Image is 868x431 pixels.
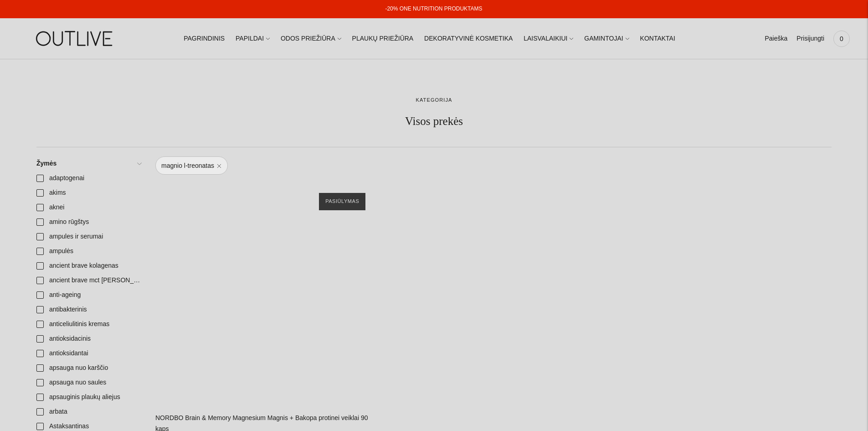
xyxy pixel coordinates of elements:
[640,29,675,49] a: KONTAKTAI
[31,361,146,375] a: apsauga nuo karščio
[352,29,414,49] a: PLAUKŲ PRIEŽIŪRA
[835,32,848,45] span: 0
[31,186,146,200] a: akims
[31,346,146,361] a: antioksidantai
[765,29,787,49] a: Paieška
[31,200,146,215] a: aknei
[31,302,146,317] a: antibakterinis
[833,29,850,49] a: 0
[236,29,270,49] a: PAPILDAI
[31,390,146,405] a: apsauginis plaukų aliejus
[31,156,146,171] a: Žymės
[184,29,225,49] a: PAGRINDINIS
[424,29,513,49] a: DEKORATYVINĖ KOSMETIKA
[385,5,482,12] a: -20% ONE NUTRITION PRODUKTAMS
[155,156,228,175] a: magnio l-treonatas
[31,273,146,288] a: ancient brave mct [PERSON_NAME]
[281,29,341,49] a: ODOS PRIEŽIŪRA
[31,405,146,419] a: arbata
[31,317,146,332] a: anticeliulitinis kremas
[155,184,375,403] a: NORDBO Brain & Memory Magnesium Magnis + Bakopa protinei veiklai 90 kaps
[31,332,146,346] a: antioksidacinis
[796,29,824,49] a: Prisijungti
[31,288,146,302] a: anti-ageing
[31,375,146,390] a: apsauga nuo saules
[31,229,146,244] a: ampules ir serumai
[18,23,132,54] img: OUTLIVE
[584,29,629,49] a: GAMINTOJAI
[524,29,573,49] a: LAISVALAIKIUI
[31,244,146,259] a: ampulės
[31,215,146,229] a: amino rūgštys
[31,259,146,273] a: ancient brave kolagenas
[31,171,146,186] a: adaptogenai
